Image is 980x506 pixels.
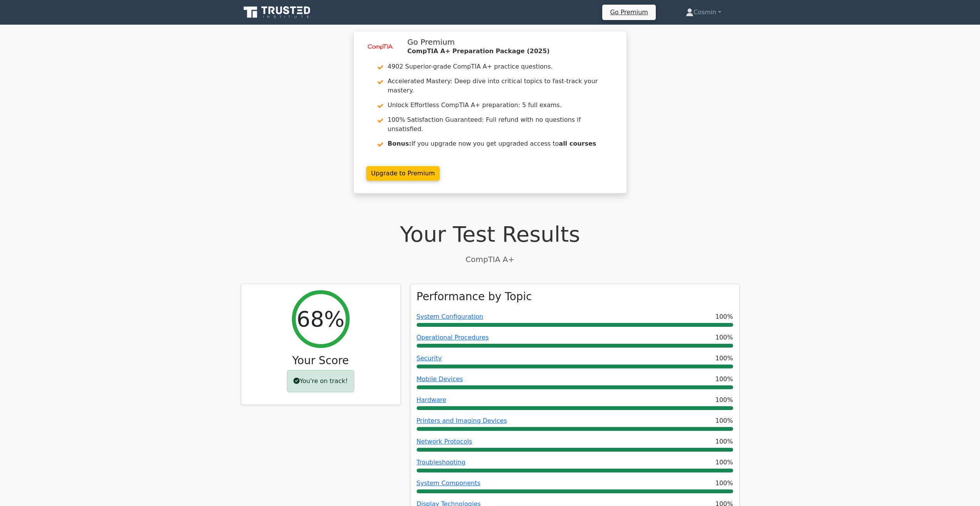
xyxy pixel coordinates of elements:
[715,416,733,425] span: 100%
[417,479,481,487] a: System Components
[366,166,440,181] a: Upgrade to Premium
[417,313,483,320] a: System Configuration
[417,355,442,362] a: Security
[715,375,733,384] span: 100%
[667,5,740,20] a: Cosmin
[715,479,733,488] span: 100%
[715,312,733,321] span: 100%
[247,354,394,367] h3: Your Score
[417,417,507,424] a: Printers and Imaging Devices
[715,395,733,405] span: 100%
[417,290,532,303] h3: Performance by Topic
[715,458,733,467] span: 100%
[715,437,733,446] span: 100%
[417,375,463,383] a: Mobile Devices
[297,306,344,332] h2: 68%
[417,438,472,445] a: Network Protocols
[241,221,740,247] h1: Your Test Results
[417,334,489,341] a: Operational Procedures
[241,254,740,265] p: CompTIA A+
[605,7,652,17] a: Go Premium
[715,333,733,342] span: 100%
[287,370,354,392] div: You're on track!
[417,459,466,466] a: Troubleshooting
[417,396,446,403] a: Hardware
[715,354,733,363] span: 100%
